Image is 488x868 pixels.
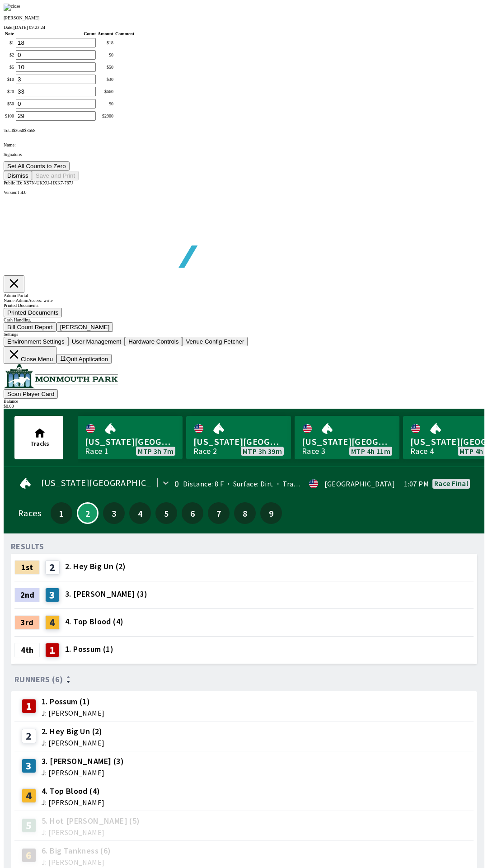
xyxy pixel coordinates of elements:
[4,128,484,133] div: Total
[193,436,284,448] span: [US_STATE][GEOGRAPHIC_DATA]
[45,615,60,630] div: 4
[45,643,60,657] div: 1
[125,337,182,346] button: Hardware Controls
[182,502,203,524] button: 6
[42,845,111,857] span: 6. Big Tankness (6)
[4,322,56,332] button: Bill Count Report
[32,171,79,180] button: Save and Print
[182,337,248,346] button: Venue Config Fetcher
[4,346,56,364] button: Close Menu
[4,161,70,171] button: Set All Counts to Zero
[5,111,14,121] td: $ 100
[4,399,484,404] div: Balance
[4,308,62,317] button: Printed Documents
[18,509,41,517] div: Races
[5,38,14,48] td: $ 1
[13,128,24,133] span: $ 3658
[4,303,484,308] div: Printed Documents
[98,113,113,118] div: $ 2900
[42,829,140,836] span: J: [PERSON_NAME]
[98,77,113,82] div: $ 30
[4,152,484,157] p: Signature:
[295,416,399,459] a: [US_STATE][GEOGRAPHIC_DATA]Race 3MTP 4h 11m
[98,101,113,106] div: $ 0
[4,142,484,147] p: Name:
[22,729,36,743] div: 2
[97,31,114,37] th: Amount
[5,99,14,109] td: $ 50
[51,502,72,524] button: 1
[45,560,60,575] div: 2
[5,31,14,37] th: Note
[42,785,104,797] span: 4. Top Blood (4)
[98,52,113,57] div: $ 0
[4,190,484,195] div: Version 1.4.0
[4,332,484,337] div: Settings
[80,511,95,515] span: 2
[14,560,40,575] div: 1st
[42,709,104,717] span: J: [PERSON_NAME]
[404,480,429,487] span: 1:07 PM
[14,676,63,683] span: Runners (6)
[4,25,484,30] div: Date:
[5,50,14,60] td: $ 2
[98,40,113,45] div: $ 18
[174,480,179,487] div: 0
[22,788,36,803] div: 4
[65,643,113,655] span: 1. Possum (1)
[53,510,70,516] span: 1
[23,180,73,185] span: XS7N-UKXU-HXK7-767J
[30,439,49,448] span: Tracks
[224,479,273,488] span: Surface: Dirt
[98,89,113,94] div: $ 660
[184,510,201,516] span: 6
[65,588,147,600] span: 3. [PERSON_NAME] (3)
[193,448,217,455] div: Race 2
[42,726,104,737] span: 2. Hey Big Un (2)
[138,448,174,455] span: MTP 3h 7m
[22,699,36,713] div: 1
[42,859,111,866] span: J: [PERSON_NAME]
[186,416,291,459] a: [US_STATE][GEOGRAPHIC_DATA]Race 2MTP 3h 39m
[5,62,14,72] td: $ 5
[42,799,104,806] span: J: [PERSON_NAME]
[14,643,40,657] div: 4th
[41,479,176,486] span: [US_STATE][GEOGRAPHIC_DATA]
[158,510,175,516] span: 5
[129,502,151,524] button: 4
[410,448,434,455] div: Race 4
[24,128,35,133] span: $ 3658
[42,815,140,827] span: 5. Hot [PERSON_NAME] (5)
[4,404,484,409] div: $ 0.00
[85,436,175,448] span: [US_STATE][GEOGRAPHIC_DATA]
[42,739,104,746] span: J: [PERSON_NAME]
[234,502,256,524] button: 8
[208,502,230,524] button: 7
[155,502,177,524] button: 5
[56,354,112,364] button: Quit Application
[4,171,32,180] button: Dismiss
[210,510,227,516] span: 7
[77,502,99,524] button: 2
[45,588,60,602] div: 3
[14,615,40,630] div: 3rd
[15,31,96,37] th: Count
[4,15,484,20] p: [PERSON_NAME]
[183,479,224,488] span: Distance: 8 F
[42,696,104,708] span: 1. Possum (1)
[98,65,113,70] div: $ 50
[324,480,395,487] div: [GEOGRAPHIC_DATA]
[103,502,125,524] button: 3
[65,561,126,572] span: 2. Hey Big Un (2)
[260,502,282,524] button: 9
[5,74,14,85] td: $ 10
[78,416,183,459] a: [US_STATE][GEOGRAPHIC_DATA]Race 1MTP 3h 7m
[22,848,36,863] div: 6
[22,818,36,833] div: 5
[4,180,484,185] div: Public ID:
[105,510,122,516] span: 3
[14,25,45,30] span: [DATE] 09:23:24
[302,436,392,448] span: [US_STATE][GEOGRAPHIC_DATA]
[236,510,253,516] span: 8
[68,337,125,346] button: User Management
